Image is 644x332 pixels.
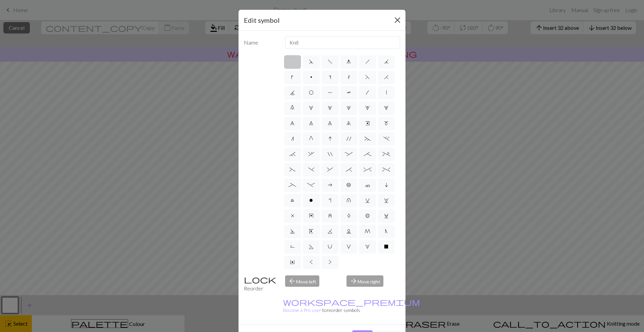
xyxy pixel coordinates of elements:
span: h [365,59,370,64]
span: f [328,59,332,64]
span: n [291,136,294,141]
span: O [309,90,314,95]
span: B [365,213,370,218]
span: L [346,228,351,234]
span: & [327,167,333,172]
span: N [385,228,388,234]
span: H [384,74,389,80]
span: < [310,259,313,265]
span: p [310,74,312,80]
span: : [345,151,353,157]
span: - [307,182,315,188]
span: 5 [384,105,388,111]
span: b [346,182,351,188]
span: e [365,121,370,126]
span: 2 [328,105,332,111]
button: Close [392,15,403,25]
a: Become a Pro user [283,299,420,313]
span: > [328,259,332,265]
span: i [385,182,388,188]
span: a [328,182,332,188]
span: + [382,151,390,157]
span: s [329,74,331,80]
span: ( [289,167,296,172]
span: T [346,90,351,95]
span: F [365,74,370,80]
span: E [309,228,313,234]
span: 0 [290,105,294,111]
span: c [365,182,370,188]
span: g [346,59,351,64]
span: , [308,151,314,157]
span: ' [346,136,351,141]
span: / [366,90,369,95]
span: workspace_premium [283,297,420,307]
span: u [346,198,351,203]
span: ) [308,167,314,172]
span: M [365,228,370,234]
span: l [290,198,294,203]
span: y [309,213,314,218]
span: X [384,244,388,249]
span: W [365,244,370,249]
span: r [329,198,331,203]
span: C [384,213,389,218]
span: % [382,167,390,172]
span: I [328,136,332,141]
span: ^ [364,167,371,172]
span: k [291,74,293,80]
span: v [365,198,370,203]
span: _ [288,182,296,188]
span: ~ [365,136,371,141]
span: A [347,213,351,218]
span: d [309,59,314,64]
span: Y [290,259,294,265]
span: K [328,228,332,234]
span: ` [289,151,296,157]
span: G [309,136,313,141]
span: w [384,198,389,203]
span: 6 [290,121,294,126]
span: 8 [328,121,332,126]
span: j [384,59,389,64]
div: Reorder [240,275,281,292]
span: t [347,74,350,80]
span: z [328,213,332,218]
span: " [328,151,332,157]
span: o [309,198,313,203]
span: m [384,121,388,126]
span: 3 [346,105,351,111]
span: V [346,244,351,249]
span: D [290,228,295,234]
span: 9 [346,121,351,126]
span: U [328,244,332,249]
span: ; [364,151,371,157]
span: S [309,244,314,249]
label: Name [240,36,281,49]
small: to reorder symbols [283,299,420,313]
span: 4 [365,105,370,111]
span: R [290,244,295,249]
span: 7 [309,121,313,126]
span: . [383,136,389,141]
h5: Edit symbol [244,15,280,25]
span: | [386,90,387,95]
span: P [328,90,332,95]
span: x [291,213,294,218]
span: J [290,90,295,95]
span: 1 [309,105,313,111]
